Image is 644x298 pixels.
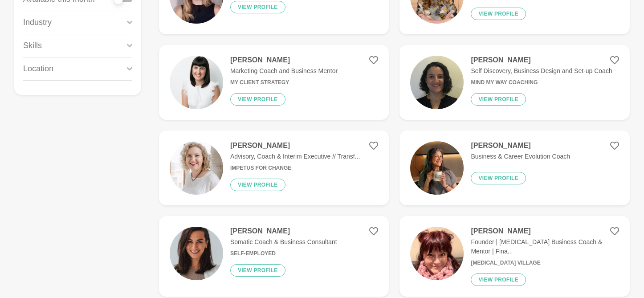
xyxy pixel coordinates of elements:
[399,216,630,297] a: [PERSON_NAME]Founder | [MEDICAL_DATA] Business Coach & Mentor | Fina...[MEDICAL_DATA] VillageView...
[230,79,338,86] h6: My Client Strategy
[170,227,223,280] img: 67f09124e2d81c1917bd029b52c8d2eac2e56792-684x866.png
[230,227,337,236] h4: [PERSON_NAME]
[23,40,42,52] p: Skills
[471,152,570,161] p: Business & Career Evolution Coach
[230,165,360,171] h6: Impetus For Change
[471,260,619,266] h6: [MEDICAL_DATA] Village
[471,93,526,106] button: View profile
[471,66,612,76] p: Self Discovery, Business Design and Set-up Coach
[159,131,389,205] a: [PERSON_NAME]Advisory, Coach & Interim Executive // Transf...Impetus For ChangeView profile
[170,141,223,195] img: 7b9577813ac18711f865de0d7879f62f6e15d784-1606x1860.jpg
[471,274,526,286] button: View profile
[471,227,619,236] h4: [PERSON_NAME]
[159,216,389,297] a: [PERSON_NAME]Somatic Coach & Business ConsultantSelf-EmployedView profile
[399,131,630,205] a: [PERSON_NAME]Business & Career Evolution CoachView profile
[471,237,619,256] p: Founder | [MEDICAL_DATA] Business Coach & Mentor | Fina...
[399,45,630,120] a: [PERSON_NAME]Self Discovery, Business Design and Set-up CoachMind My Way CoachingView profile
[230,264,285,277] button: View profile
[410,56,464,109] img: be424144d6d793bdf34fc91f30e58b38cc251120-886x886.jpg
[410,141,464,195] img: fe7ab7aea0f2f6a76be1256202acd1ba9d4e55c6-320x320.png
[471,56,612,65] h4: [PERSON_NAME]
[170,56,223,109] img: db06e221843413adb550f4697f89cd127c0e7e8f-1200x1200.jpg
[230,141,360,150] h4: [PERSON_NAME]
[410,227,464,280] img: a36f7b891bd52009063b0a5d28a0f5da24643588-320x320.jpg
[23,16,52,29] p: Industry
[230,93,285,106] button: View profile
[471,172,526,184] button: View profile
[471,79,612,86] h6: Mind My Way Coaching
[230,66,338,76] p: Marketing Coach and Business Mentor
[159,45,389,120] a: [PERSON_NAME]Marketing Coach and Business MentorMy Client StrategyView profile
[230,250,337,257] h6: Self-Employed
[230,56,338,65] h4: [PERSON_NAME]
[230,237,337,247] p: Somatic Coach & Business Consultant
[471,141,570,150] h4: [PERSON_NAME]
[230,152,360,161] p: Advisory, Coach & Interim Executive // Transf...
[230,1,285,13] button: View profile
[230,179,285,191] button: View profile
[23,63,53,75] p: Location
[471,8,526,20] button: View profile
